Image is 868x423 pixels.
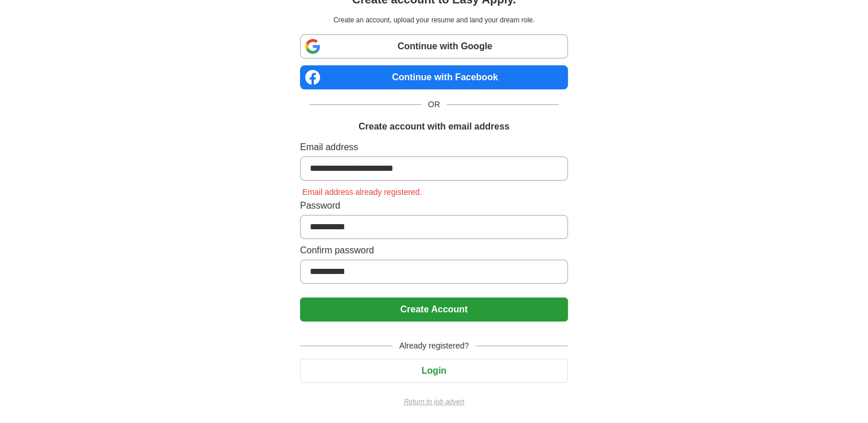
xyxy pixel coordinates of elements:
[300,244,568,257] label: Confirm password
[300,397,568,407] a: Return to job advert
[300,366,568,375] a: Login
[300,187,425,197] span: Email address already registered.
[300,140,568,154] label: Email address
[359,120,509,134] h1: Create account with email address
[421,99,447,111] span: OR
[392,340,476,352] span: Already registered?
[302,15,566,25] p: Create an account, upload your resume and land your dream role.
[300,199,568,213] label: Password
[300,297,568,322] button: Create Account
[300,65,568,89] a: Continue with Facebook
[300,34,568,58] a: Continue with Google
[300,359,568,383] button: Login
